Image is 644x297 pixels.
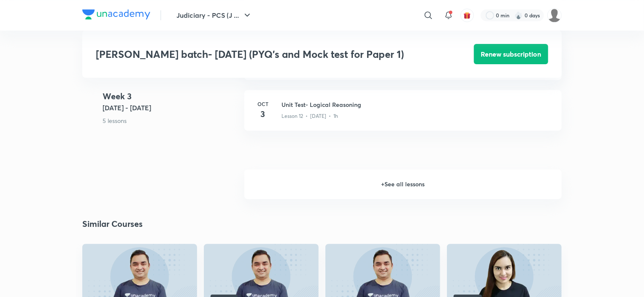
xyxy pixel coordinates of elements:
[103,103,238,113] h5: [DATE] - [DATE]
[103,116,238,125] p: 5 lessons
[82,9,150,19] img: Company Logo
[474,44,548,64] button: Renew subscription
[254,100,271,108] h6: Oct
[82,218,143,230] h2: Similar Courses
[281,100,552,109] h3: Unit Test- Logical Reasoning
[514,11,523,19] img: streak
[244,169,562,199] h6: + See all lessons
[82,9,150,22] a: Company Logo
[281,112,338,120] p: Lesson 12 • [DATE] • 1h
[96,48,426,60] h3: [PERSON_NAME] batch- [DATE] (PYQ's and Mock test for Paper 1)
[463,11,471,19] img: avatar
[171,7,257,24] button: Judiciary - PCS (J ...
[254,108,271,120] h4: 3
[547,8,562,22] img: Green Vr
[460,8,474,22] button: avatar
[103,90,238,103] h4: Week 3
[244,90,562,141] a: Oct3Unit Test- Logical ReasoningLesson 12 • [DATE] • 1h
